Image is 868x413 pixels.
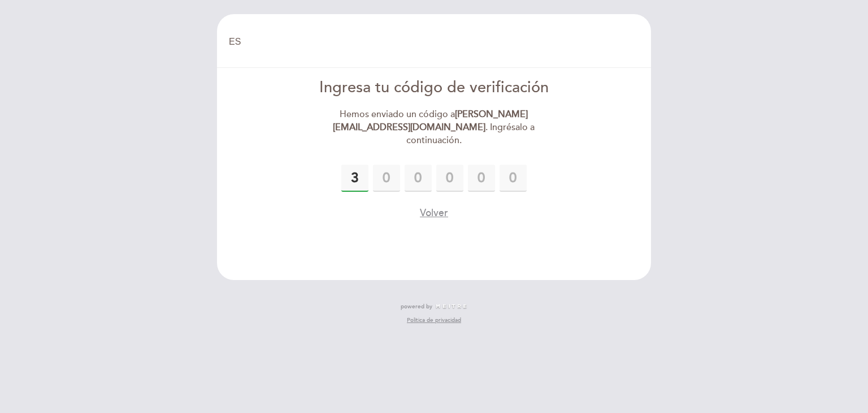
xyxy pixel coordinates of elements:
[500,165,527,192] input: 0
[341,165,368,192] input: 0
[305,77,564,99] div: Ingresa tu código de verificación
[333,109,528,133] strong: [PERSON_NAME][EMAIL_ADDRESS][DOMAIN_NAME]
[436,165,463,192] input: 0
[468,165,495,192] input: 0
[435,304,467,309] img: MEITRE
[405,165,432,192] input: 0
[373,165,400,192] input: 0
[305,108,564,147] div: Hemos enviado un código a . Ingrésalo a continuación.
[401,303,432,311] span: powered by
[420,206,448,220] button: Volver
[407,316,461,324] a: Política de privacidad
[401,303,467,311] a: powered by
